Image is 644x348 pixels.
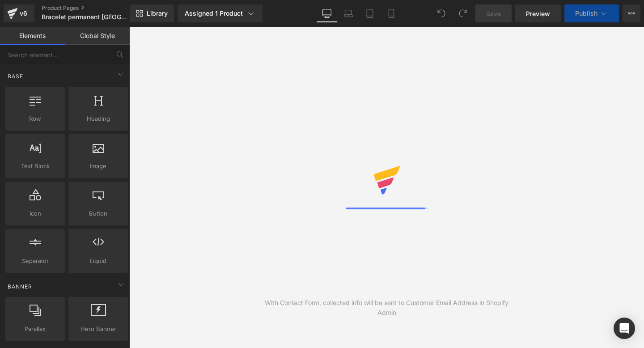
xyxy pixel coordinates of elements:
[258,298,516,318] div: With Contact Form, collected info will be sent to Customer Email Address in Shopify Admin
[71,161,125,171] span: Image
[8,324,62,334] span: Parallax
[623,4,640,22] button: More
[526,9,550,18] span: Preview
[71,209,125,218] span: Button
[71,324,125,334] span: Hero Banner
[42,13,127,21] span: Bracelet permanent [GEOGRAPHIC_DATA]
[8,256,62,266] span: Separator
[71,114,125,123] span: Heading
[130,4,174,22] a: New Library
[7,72,24,81] span: Base
[4,4,34,22] a: v6
[8,114,62,123] span: Row
[515,4,561,22] a: Preview
[8,209,62,218] span: Icon
[185,9,255,18] div: Assigned 1 Product
[8,161,62,171] span: Text Block
[614,318,635,339] div: Open Intercom Messenger
[338,4,359,22] a: Laptop
[359,4,381,22] a: Tablet
[147,9,168,17] span: Library
[381,4,402,22] a: Mobile
[564,4,619,22] button: Publish
[454,4,472,22] button: Redo
[42,4,144,12] a: Product Pages
[575,10,597,17] span: Publish
[316,4,338,22] a: Desktop
[65,27,130,45] a: Global Style
[7,282,33,291] span: Banner
[432,4,450,22] button: Undo
[71,256,125,266] span: Liquid
[18,8,29,19] div: v6
[486,9,501,18] span: Save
